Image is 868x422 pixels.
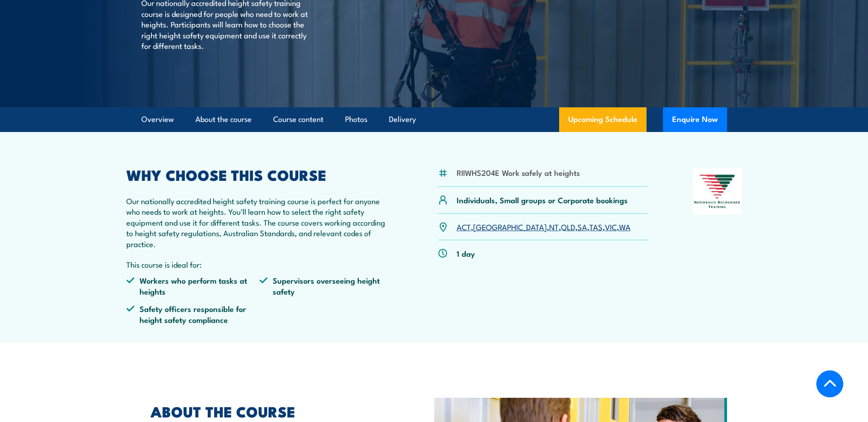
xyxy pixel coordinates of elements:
a: QLD [561,221,575,232]
li: Safety officers responsible for height safety compliance [126,303,260,325]
a: TAS [589,221,603,232]
a: Delivery [389,107,416,132]
li: Workers who perform tasks at heights [126,275,260,296]
p: 1 day [457,248,475,258]
p: Individuals, Small groups or Corporate bookings [457,195,628,205]
p: , , , , , , , [457,222,631,232]
a: SA [577,221,587,232]
a: WA [619,221,631,232]
a: Photos [345,107,367,132]
p: Our nationally accredited height safety training course is perfect for anyone who needs to work a... [126,195,394,249]
a: ACT [457,221,471,232]
a: Overview [141,107,174,132]
h2: ABOUT THE COURSE [151,405,392,417]
a: VIC [605,221,617,232]
li: Supervisors overseeing height safety [259,275,393,296]
a: [GEOGRAPHIC_DATA] [473,221,547,232]
p: This course is ideal for: [126,259,394,269]
a: About the course [195,107,252,132]
img: Nationally Recognised Training logo. [693,168,742,215]
a: Course content [273,107,323,132]
button: Enquire Now [663,107,727,132]
h2: WHY CHOOSE THIS COURSE [126,168,394,181]
li: RIIWHS204E Work safely at heights [457,167,580,178]
a: NT [549,221,559,232]
a: Upcoming Schedule [559,107,647,132]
